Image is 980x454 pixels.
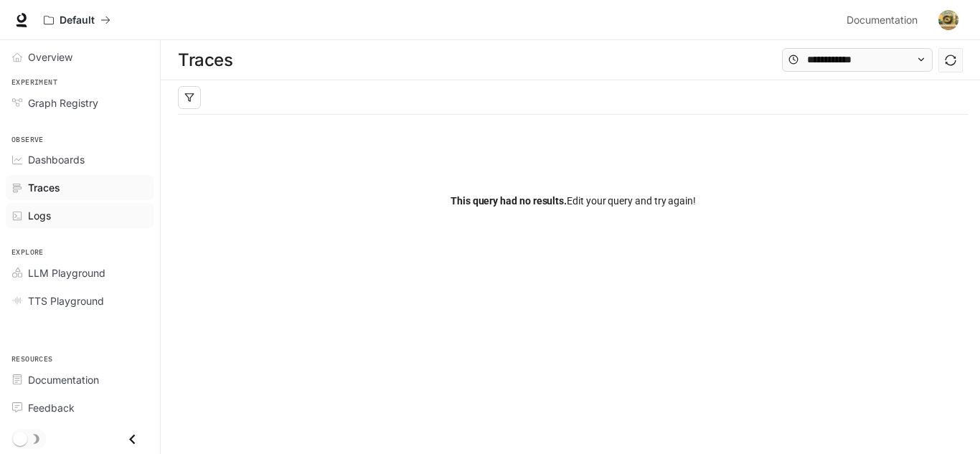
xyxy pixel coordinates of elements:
[847,11,918,29] span: Documentation
[841,6,928,34] a: Documentation
[945,55,956,66] span: sync
[13,430,27,446] span: Dark mode toggle
[28,265,105,280] span: LLM Playground
[28,400,75,415] span: Feedback
[6,90,154,115] a: Graph Registry
[28,49,72,65] span: Overview
[6,175,154,200] a: Traces
[116,425,149,454] button: Close drawer
[6,288,154,313] a: TTS Playground
[934,6,963,34] button: User avatar
[6,44,154,70] a: Overview
[178,46,232,75] h1: Traces
[451,195,567,207] span: This query had no results.
[37,6,117,34] button: All workspaces
[451,193,696,209] span: Edit your query and try again!
[28,208,51,223] span: Logs
[6,260,154,285] a: LLM Playground
[60,14,95,27] p: Default
[6,147,154,172] a: Dashboards
[6,203,154,228] a: Logs
[28,372,99,387] span: Documentation
[28,180,60,195] span: Traces
[938,10,958,30] img: User avatar
[6,367,154,392] a: Documentation
[28,95,98,110] span: Graph Registry
[6,395,154,420] a: Feedback
[28,293,104,308] span: TTS Playground
[28,152,85,167] span: Dashboards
